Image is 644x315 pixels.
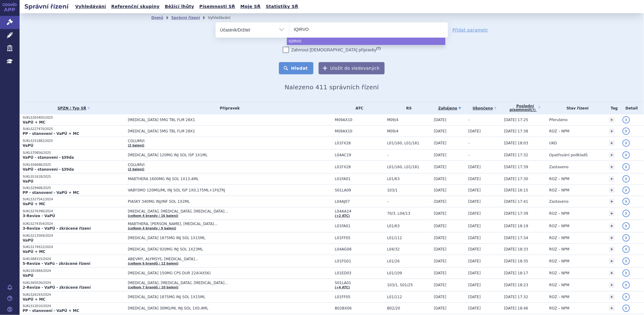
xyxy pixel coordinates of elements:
span: S01LA01 [335,281,384,285]
a: Poslednípísemnost(?) [504,102,546,114]
span: [DATE] [434,199,446,204]
a: detail [623,116,630,124]
span: L01FF05 [335,295,384,299]
strong: VaPÚ + MC [23,250,45,254]
p: SUKLS213569/2024 [23,234,125,238]
p: SUKLS227470/2025 [23,127,125,131]
th: Detail [620,102,644,114]
p: SUKLS151882/2025 [23,139,125,143]
span: [DATE] 17:30 [504,177,528,181]
span: [DATE] [468,211,481,216]
span: 70/3, L04/13 [387,211,431,216]
a: (celkem 7 brandů / 10 balení) [128,286,179,289]
span: [DATE] [468,271,481,275]
span: - [468,153,469,157]
span: [DATE] 17:32 [504,295,528,299]
span: [DATE] 18:03 [504,141,528,145]
span: L01FX28 [335,165,384,169]
a: Statistiky SŘ [264,2,300,11]
span: [DATE] 17:34 [504,236,528,240]
span: [DATE] 17:39 [504,211,528,216]
p: SUKLS51618/2025 [23,175,125,179]
span: L01/160, L01/181 [387,165,431,169]
p: SUKLS12610/2024 [23,304,125,308]
strong: VaPÚ - stanovení - §39da [23,167,74,172]
span: [DATE] [434,153,446,157]
label: Zahrnout [DEMOGRAPHIC_DATA] přípravky [283,47,381,53]
a: + [609,235,615,241]
span: ROZ – NPM [549,211,569,216]
strong: VaPÚ [23,143,33,148]
span: L01/109 [387,271,431,275]
span: Přerušeno [549,118,568,122]
span: - [468,118,469,122]
span: [DATE] 16:15 [504,188,528,192]
span: [DATE] [468,259,481,263]
a: + [609,270,615,276]
span: Zastaveno [549,165,568,169]
span: [DATE] 17:25 [504,118,528,122]
span: L01FA01 [335,224,384,228]
span: L01/112 [387,236,431,240]
strong: VaPÚ [23,273,33,278]
span: [DATE] [434,283,446,287]
span: [MEDICAL_DATA] 30MG/ML INJ SOL 1X0,4ML [128,306,281,310]
a: (+2 ATC) [335,214,350,217]
li: IQIRVO [287,38,446,45]
span: [DATE] 17:41 [504,199,528,204]
strong: PP - stanovení - VaPÚ + MC [23,309,79,313]
span: ROZ – NPM [549,177,569,181]
a: + [609,223,615,229]
strong: 3-Revize - VaPÚ [23,214,55,218]
a: Ukončeno [468,104,501,113]
span: [DATE] [434,271,446,275]
a: + [609,282,615,288]
strong: VaPÚ - stanovení - §39da [23,155,74,160]
strong: VaPÚ + MC [23,297,45,302]
span: Nalezeno 411 správních řízení [285,83,379,91]
p: SUKLS327541/2024 [23,197,125,202]
span: [DATE] 18:46 [504,306,528,310]
span: [DATE] [434,306,446,310]
strong: PP - stanovení - VaPÚ + MC [23,191,79,195]
a: detail [623,139,630,147]
span: [DATE] [468,224,481,228]
span: L01FX28 [335,141,384,145]
span: ROZ – NPM [549,306,569,310]
a: SPZN / Typ SŘ [23,104,125,113]
span: 103/1, S01/25 [387,283,431,287]
p: SUKLS26193/2024 [23,293,125,297]
abbr: (?) [376,46,381,50]
span: L01/26 [387,259,431,263]
a: Vyhledávání [73,2,108,11]
span: [DATE] [434,295,446,299]
span: S01LA09 [335,188,384,192]
span: ROZ – NPM [549,247,569,251]
p: SUKLS29468/2025 [23,186,125,190]
a: Písemnosti SŘ [198,2,237,11]
span: 103/1 [387,188,431,192]
th: Tag [606,102,620,114]
span: L01FG01 [335,259,384,263]
a: detail [623,210,630,217]
p: SUKLS174912/2024 [23,245,125,249]
p: SUKLS91884/2024 [23,269,125,273]
span: [DATE] 18:19 [504,224,528,228]
p: SUKLS70856/2025 [23,151,125,155]
span: L04/32 [387,247,431,251]
span: Zastaveno [549,199,568,204]
span: [DATE] [468,165,481,169]
a: Přidat parametr [453,27,488,33]
a: detail [623,222,630,230]
span: [DATE] 17:38 [504,129,528,133]
a: Moje SŘ [239,2,262,11]
span: [MEDICAL_DATA] 150MG CPS DUR 224(4X56) [128,271,281,275]
a: + [609,246,615,252]
a: + [609,152,615,158]
span: - [387,153,431,157]
span: [DATE] [468,199,481,204]
span: Opatřování podkladů [549,153,588,157]
span: MABTHERA, [PERSON_NAME], [MEDICAL_DATA]… [128,222,281,226]
span: [DATE] [434,141,446,145]
span: B02BX06 [335,306,384,310]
